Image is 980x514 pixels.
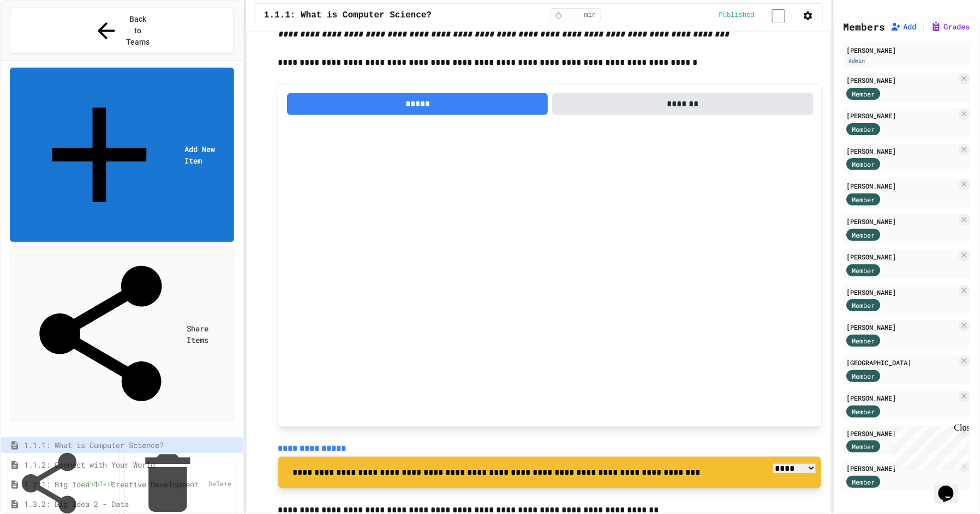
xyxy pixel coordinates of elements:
div: [PERSON_NAME] [847,428,957,438]
div: [PERSON_NAME] [847,111,957,120]
div: Chat with us now!Close [4,4,75,69]
div: [PERSON_NAME] [847,216,957,226]
span: Member [852,89,875,99]
div: [PERSON_NAME] [847,181,957,191]
div: Admin [847,56,868,65]
button: Add [891,21,917,32]
span: Member [852,442,875,451]
button: Back to Teams [10,8,234,54]
span: Member [852,336,875,346]
span: Member [852,159,875,169]
iframe: chat widget [889,423,969,469]
div: [PERSON_NAME] [847,463,957,473]
span: Back to Teams [126,14,151,48]
span: Published [719,11,755,20]
div: [PERSON_NAME] [847,252,957,262]
div: [PERSON_NAME] [847,393,957,403]
div: [GEOGRAPHIC_DATA] [847,358,957,367]
span: Member [852,371,875,381]
span: Member [852,265,875,275]
a: Add New Item [10,68,234,242]
span: Member [852,195,875,204]
span: 1.1.1: What is Computer Science? [24,439,238,451]
div: [PERSON_NAME] [847,146,957,156]
span: Member [852,300,875,310]
div: Content is published and visible to students [719,8,798,22]
span: | [921,20,927,33]
a: Share Items [10,246,234,421]
span: Member [852,407,875,416]
span: min [584,11,596,20]
div: [PERSON_NAME] [847,75,957,85]
div: [PERSON_NAME] [847,322,957,332]
h2: Members [844,19,886,34]
button: Grades [931,21,970,32]
iframe: chat widget [934,470,969,503]
span: Member [852,477,875,487]
input: publish toggle [759,9,798,22]
span: Member [852,230,875,240]
span: 1.1.1: What is Computer Science? [264,9,432,22]
span: Member [852,124,875,134]
div: [PERSON_NAME] [847,45,967,55]
div: [PERSON_NAME] [847,287,957,297]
